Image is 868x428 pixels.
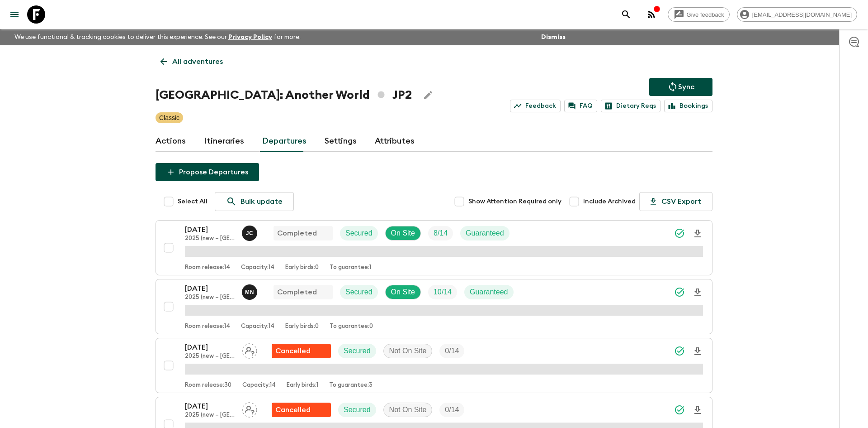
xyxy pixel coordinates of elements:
a: FAQ [564,100,597,112]
p: [DATE] [185,342,235,353]
div: Flash Pack cancellation [272,403,331,417]
a: Bulk update [215,192,294,211]
a: Bookings [664,100,712,112]
p: On Site [391,228,415,239]
p: Cancelled [275,404,311,415]
div: On Site [385,226,421,240]
span: Assign pack leader [242,405,257,412]
p: All adventures [172,56,223,67]
div: Secured [338,403,376,417]
svg: Synced Successfully [674,287,685,298]
p: Capacity: 14 [242,382,276,389]
p: 2025 (new – [GEOGRAPHIC_DATA]) [185,412,235,419]
p: 8 / 14 [434,228,448,239]
div: Flash Pack cancellation [272,344,331,358]
div: Secured [340,226,378,240]
svg: Download Onboarding [692,287,703,298]
svg: Download Onboarding [692,405,703,416]
p: Classic [159,113,179,122]
p: Guaranteed [466,228,504,239]
p: Cancelled [275,346,311,356]
a: Give feedback [668,7,730,22]
p: Room release: 30 [185,382,231,389]
a: Actions [156,130,186,152]
svg: Synced Successfully [674,404,685,415]
a: Settings [325,130,357,152]
span: [EMAIL_ADDRESS][DOMAIN_NAME] [747,11,857,18]
p: [DATE] [185,283,235,294]
p: Completed [277,287,317,298]
div: Trip Fill [439,403,464,417]
p: Capacity: 14 [241,264,274,271]
div: Trip Fill [439,344,464,358]
button: [DATE]2025 (new – [GEOGRAPHIC_DATA])Maho NagaredaCompletedSecuredOn SiteTrip FillGuaranteedRoom r... [156,279,712,334]
div: Trip Fill [428,226,453,240]
p: [DATE] [185,224,235,235]
p: Secured [345,228,373,239]
a: Privacy Policy [228,34,272,40]
span: Give feedback [682,11,729,18]
p: Sync [678,82,694,92]
h1: [GEOGRAPHIC_DATA]: Another World JP2 [156,86,412,104]
a: Attributes [375,130,415,152]
button: CSV Export [639,192,712,211]
p: [DATE] [185,401,235,412]
button: [DATE]2025 (new – [GEOGRAPHIC_DATA])Juno ChoiCompletedSecuredOn SiteTrip FillGuaranteedRoom relea... [156,220,712,275]
p: Bulk update [241,196,283,207]
p: Secured [345,287,373,298]
p: 2025 (new – [GEOGRAPHIC_DATA]) [185,294,235,301]
div: Not On Site [383,403,433,417]
button: Sync adventure departures to the booking engine [649,78,712,96]
svg: Synced Successfully [674,346,685,356]
svg: Download Onboarding [692,346,703,357]
span: Maho Nagareda [242,287,259,294]
p: Secured [344,404,371,415]
p: Not On Site [389,404,427,415]
a: Itineraries [204,130,244,152]
span: Include Archived [583,197,636,206]
p: Early birds: 0 [285,323,319,330]
p: Room release: 14 [185,323,230,330]
svg: Download Onboarding [692,228,703,239]
p: To guarantee: 0 [330,323,373,330]
p: Early birds: 0 [285,264,319,271]
a: All adventures [156,53,228,71]
p: Secured [344,346,371,356]
p: Early birds: 1 [287,382,318,389]
p: Capacity: 14 [241,323,274,330]
button: search adventures [617,5,635,24]
p: To guarantee: 3 [329,382,373,389]
div: Secured [338,344,376,358]
span: Show Attention Required only [468,197,561,206]
span: Assign pack leader [242,346,257,353]
a: Departures [262,130,307,152]
p: We use functional & tracking cookies to deliver this experience. See our for more. [11,29,304,45]
div: Secured [340,285,378,299]
svg: Synced Successfully [674,228,685,239]
span: Juno Choi [242,228,259,236]
span: Select All [178,197,208,206]
button: menu [5,5,24,24]
a: Feedback [510,100,561,112]
p: Guaranteed [470,287,508,298]
p: 0 / 14 [445,404,459,415]
div: [EMAIL_ADDRESS][DOMAIN_NAME] [737,7,857,22]
div: Not On Site [383,344,433,358]
p: Completed [277,228,317,239]
button: Edit Adventure Title [419,86,437,104]
a: Dietary Reqs [601,100,660,112]
p: 2025 (new – [GEOGRAPHIC_DATA]) [185,235,235,242]
p: 0 / 14 [445,346,459,356]
button: [DATE]2025 (new – [GEOGRAPHIC_DATA])Assign pack leaderFlash Pack cancellationSecuredNot On SiteTr... [156,338,712,393]
p: To guarantee: 1 [330,264,371,271]
p: On Site [391,287,415,298]
p: 10 / 14 [434,287,452,298]
button: Propose Departures [156,163,259,181]
div: Trip Fill [428,285,457,299]
button: Dismiss [539,31,568,43]
p: Room release: 14 [185,264,230,271]
div: On Site [385,285,421,299]
p: 2025 (new – [GEOGRAPHIC_DATA]) [185,353,235,360]
p: Not On Site [389,346,427,356]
